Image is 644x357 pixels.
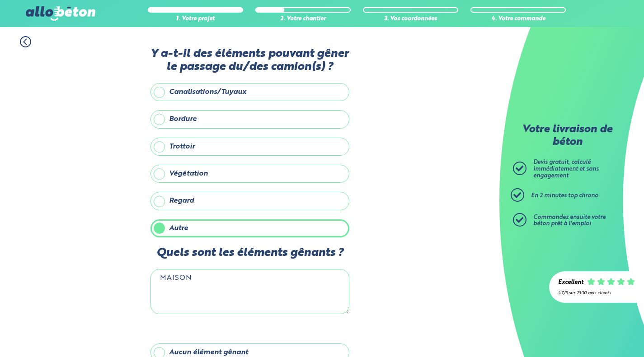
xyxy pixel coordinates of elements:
label: Y a-t-il des éléments pouvant gêner le passage du/des camion(s) ? [150,47,349,74]
label: Végétation [150,165,349,183]
div: 3. Vos coordonnées [363,16,458,23]
label: Regard [150,192,349,210]
label: Bordure [150,110,349,128]
div: 2. Votre chantier [255,16,351,23]
iframe: Help widget launcher [564,322,634,347]
div: 4. Votre commande [470,16,566,23]
img: allobéton [26,6,95,21]
label: Canalisations/Tuyaux [150,83,349,101]
div: 1. Votre projet [148,16,243,23]
label: Autre [150,219,349,237]
label: Quels sont les éléments gênants ? [150,246,349,260]
label: Trottoir [150,138,349,156]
